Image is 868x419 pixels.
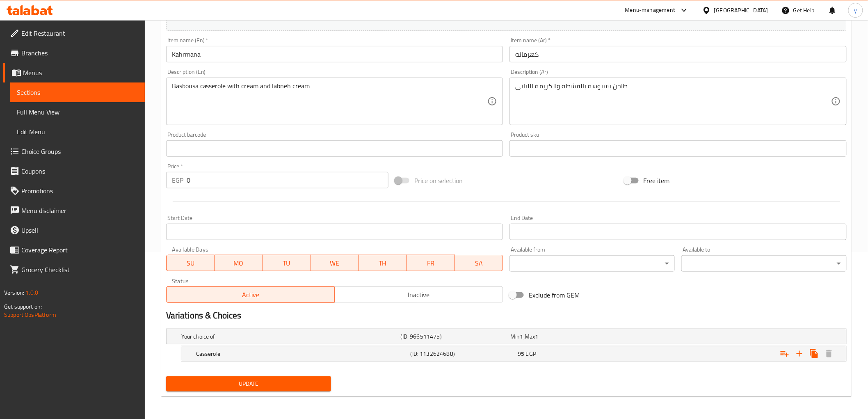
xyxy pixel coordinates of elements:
[21,245,138,255] span: Coverage Report
[10,82,145,102] a: Sections
[4,287,24,298] span: Version:
[23,68,138,78] span: Menus
[4,309,56,320] a: Support.OpsPlatform
[410,257,452,269] span: FR
[510,331,520,342] span: Min
[170,289,331,301] span: Active
[792,346,807,361] button: Add new choice
[17,107,138,117] span: Full Menu View
[4,301,42,312] span: Get support on:
[187,172,388,188] input: Please enter price
[414,176,463,185] span: Price on selection
[3,142,145,161] a: Choice Groups
[21,147,138,156] span: Choice Groups
[166,286,335,303] button: Active
[166,46,503,62] input: Enter name En
[25,287,38,298] span: 1.0.0
[21,166,138,176] span: Coupons
[3,23,145,43] a: Edit Restaurant
[854,6,857,15] span: y
[3,260,145,279] a: Grocery Checklist
[3,201,145,220] a: Menu disclaimer
[173,379,325,389] span: Update
[166,376,331,392] button: Update
[529,290,580,300] span: Exclude from GEM
[509,140,847,157] input: Please enter product sku
[170,257,211,269] span: SU
[21,48,138,58] span: Branches
[822,346,836,361] button: Delete Casserole
[644,176,670,185] span: Free item
[17,87,138,97] span: Sections
[777,346,792,361] button: Add choice group
[3,240,145,260] a: Coverage Report
[535,331,539,342] span: 1
[166,309,847,322] h2: Variations & Choices
[172,82,488,121] textarea: Basbousa casserole with cream and labneh cream
[167,329,846,344] div: Expand
[401,332,507,341] h5: (ID: 966511475)
[509,255,675,272] div: ​
[263,255,311,271] button: TU
[21,28,138,38] span: Edit Restaurant
[166,140,503,157] input: Please enter product barcode
[714,6,768,15] div: [GEOGRAPHIC_DATA]
[10,122,145,142] a: Edit Menu
[525,331,535,342] span: Max
[166,255,215,271] button: SU
[807,346,822,361] button: Clone new choice
[625,5,676,15] div: Menu-management
[3,43,145,63] a: Branches
[455,255,503,271] button: SA
[172,175,183,185] p: EGP
[181,346,846,361] div: Expand
[196,350,407,358] h5: Casserole
[338,289,500,301] span: Inactive
[3,63,145,82] a: Menus
[3,220,145,240] a: Upsell
[510,332,617,341] div: ,
[411,350,515,358] h5: (ID: 1132624688)
[359,255,407,271] button: TH
[3,161,145,181] a: Coupons
[21,186,138,196] span: Promotions
[518,348,524,359] span: 95
[21,225,138,235] span: Upsell
[515,82,831,121] textarea: طاجن بسبوسة بالقشطة والكريمة اللبانى
[266,257,307,269] span: TU
[314,257,355,269] span: WE
[181,332,397,341] h5: Your choice of:
[215,255,263,271] button: MO
[526,348,536,359] span: EGP
[311,255,359,271] button: WE
[17,127,138,137] span: Edit Menu
[407,255,455,271] button: FR
[218,257,259,269] span: MO
[520,331,523,342] span: 1
[21,206,138,215] span: Menu disclaimer
[10,102,145,122] a: Full Menu View
[458,257,500,269] span: SA
[681,255,847,272] div: ​
[509,46,847,62] input: Enter name Ar
[362,257,404,269] span: TH
[21,265,138,275] span: Grocery Checklist
[334,286,503,303] button: Inactive
[3,181,145,201] a: Promotions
